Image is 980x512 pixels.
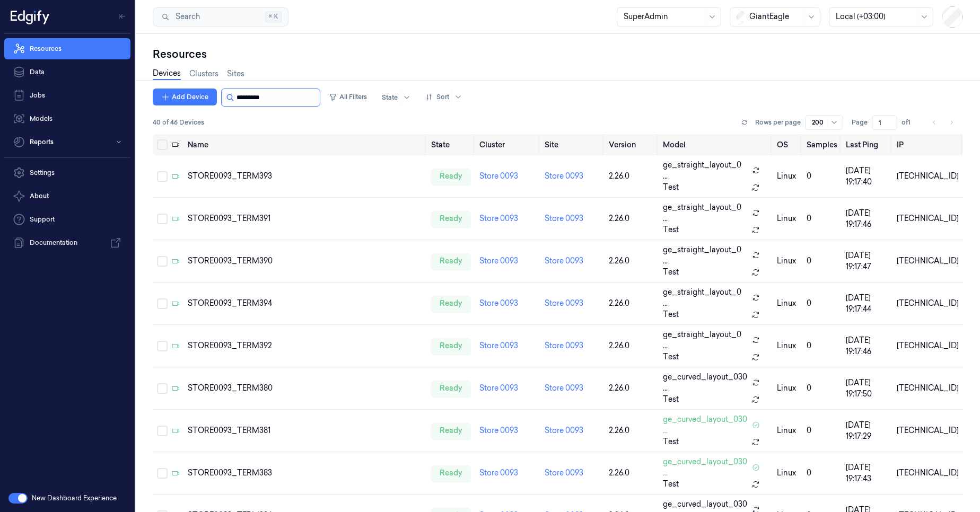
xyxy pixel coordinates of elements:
div: 0 [807,213,837,224]
a: Store 0093 [545,426,583,435]
a: Store 0093 [479,171,518,181]
div: [TECHNICAL_ID] [897,340,959,351]
div: STORE0093_TERM392 [188,340,423,351]
div: STORE0093_TERM383 [188,467,423,479]
span: ge_straight_layout_0 ... [663,244,747,267]
a: Jobs [4,85,130,106]
a: Store 0093 [479,341,518,350]
div: STORE0093_TERM380 [188,383,423,394]
div: Resources [153,47,963,61]
button: Select row [157,426,168,436]
div: ready [431,422,471,439]
th: OS [773,134,802,155]
div: 0 [807,425,837,436]
span: Test [663,479,679,490]
button: Select row [157,341,168,351]
div: 2.26.0 [609,340,654,351]
a: Store 0093 [545,383,583,393]
a: Store 0093 [479,383,518,393]
div: [TECHNICAL_ID] [897,298,959,309]
button: Reports [4,131,130,153]
span: Test [663,224,679,235]
div: 0 [807,340,837,351]
div: STORE0093_TERM394 [188,298,423,309]
span: ge_straight_layout_0 ... [663,202,747,224]
div: ready [431,380,471,397]
span: Page [852,118,868,127]
div: [DATE] 19:17:40 [846,165,888,188]
div: ready [431,338,471,355]
th: Cluster [475,134,540,155]
button: About [4,186,130,207]
div: 2.26.0 [609,467,654,479]
a: Models [4,108,130,129]
div: ready [431,210,471,227]
div: [DATE] 19:17:29 [846,420,888,442]
nav: pagination [927,115,959,130]
p: linux [777,425,798,436]
a: Settings [4,162,130,183]
span: ge_straight_layout_0 ... [663,287,747,309]
a: Store 0093 [545,341,583,350]
div: [DATE] 19:17:46 [846,208,888,230]
a: Store 0093 [479,298,518,308]
span: ge_curved_layout_030 ... [663,456,748,479]
div: [DATE] 19:17:47 [846,250,888,272]
div: STORE0093_TERM381 [188,425,423,436]
div: 0 [807,298,837,309]
div: [DATE] 19:17:44 [846,293,888,315]
button: Search⌘K [153,7,288,27]
button: Select row [157,298,168,309]
a: Store 0093 [545,256,583,266]
a: Store 0093 [545,171,583,181]
button: Select all [157,139,168,150]
div: STORE0093_TERM390 [188,255,423,267]
button: Select row [157,383,168,394]
div: STORE0093_TERM391 [188,213,423,224]
button: All Filters [325,89,371,105]
a: Resources [4,38,130,59]
a: Store 0093 [545,468,583,478]
a: Documentation [4,232,130,253]
div: ready [431,465,471,482]
div: [DATE] 19:17:43 [846,462,888,484]
th: IP [892,134,963,155]
div: [TECHNICAL_ID] [897,383,959,394]
button: Select row [157,256,168,267]
p: linux [777,467,798,479]
p: linux [777,255,798,267]
span: ge_straight_layout_0 ... [663,329,747,351]
span: Test [663,182,679,193]
p: linux [777,340,798,351]
div: [TECHNICAL_ID] [897,255,959,267]
div: 0 [807,171,837,182]
div: 2.26.0 [609,298,654,309]
span: ge_curved_layout_030 ... [663,372,748,394]
div: 0 [807,255,837,267]
button: Add Device [153,89,217,105]
span: Test [663,394,679,405]
div: [DATE] 19:17:46 [846,335,888,357]
a: Store 0093 [479,256,518,266]
span: Test [663,351,679,363]
div: 0 [807,383,837,394]
th: State [427,134,475,155]
p: linux [777,171,798,182]
div: [DATE] 19:17:50 [846,377,888,400]
div: 2.26.0 [609,171,654,182]
a: Store 0093 [479,468,518,478]
div: 2.26.0 [609,255,654,267]
th: Name [183,134,427,155]
span: Test [663,436,679,447]
a: Support [4,209,130,230]
span: Test [663,309,679,320]
a: Store 0093 [545,214,583,223]
p: linux [777,213,798,224]
a: Store 0093 [545,298,583,308]
span: Search [171,11,200,22]
div: ready [431,168,471,185]
p: Rows per page [755,118,801,127]
th: Model [659,134,773,155]
a: Devices [153,68,181,80]
a: Data [4,61,130,83]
